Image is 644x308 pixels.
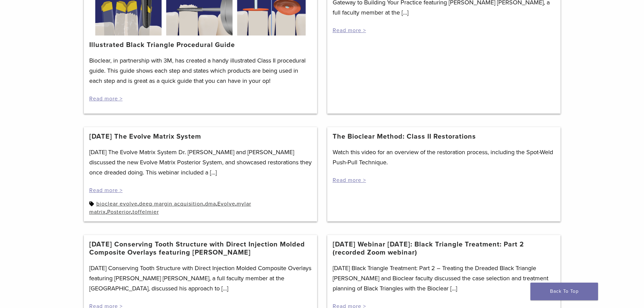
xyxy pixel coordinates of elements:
a: mylar matrix [89,200,251,215]
a: Illustrated Black Triangle Procedural Guide [89,41,235,49]
a: The Bioclear Method: Class II Restorations [333,133,476,141]
a: Read more > [89,187,123,194]
a: [DATE] Webinar [DATE]: Black Triangle Treatment: Part 2 (recorded Zoom webinar) [333,240,555,257]
a: dma [205,200,216,207]
p: [DATE] Conserving Tooth Structure with Direct Injection Molded Composite Overlays featuring [PERS... [89,263,312,293]
p: Watch this video for an overview of the restoration process, including the Spot-Weld Push-Pull Te... [333,147,555,167]
div: , , , , , , [89,200,312,216]
a: [DATE] Conserving Tooth Structure with Direct Injection Molded Composite Overlays featuring [PERS... [89,240,312,257]
p: [DATE] Black Triangle Treatment: Part 2 – Treating the Dreaded Black Triangle [PERSON_NAME] and B... [333,263,555,293]
a: Read more > [333,177,366,184]
a: toffelmier [133,209,159,215]
p: Bioclear, in partnership with 3M, has created a handy illustrated Class II procedural guide. This... [89,55,312,86]
a: Back To Top [530,283,598,300]
p: [DATE] The Evolve Matrix System Dr. [PERSON_NAME] and [PERSON_NAME] discussed the new Evolve Matr... [89,147,312,177]
a: Posterior [107,209,131,215]
a: Evolve [217,200,235,207]
a: bioclear evolve [96,200,138,207]
a: [DATE] The Evolve Matrix System [89,133,201,141]
a: Read more > [333,27,366,34]
a: deep margin acquisition [139,200,204,207]
a: Read more > [89,95,123,102]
